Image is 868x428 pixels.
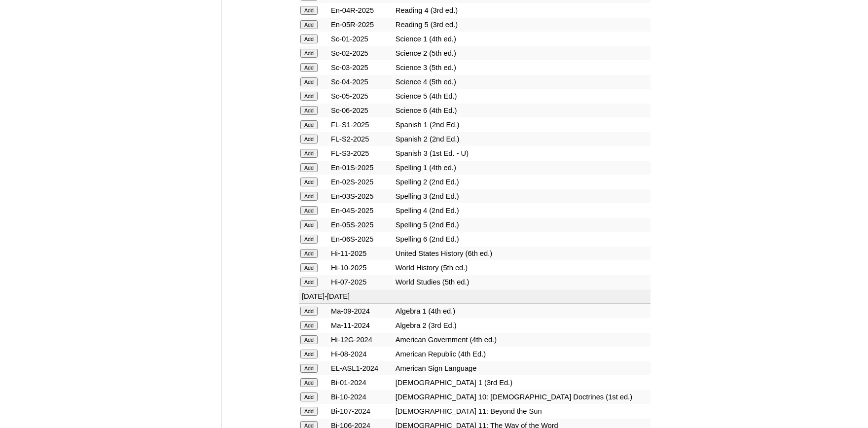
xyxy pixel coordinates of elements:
td: Hi-08-2024 [329,347,394,361]
input: Add [300,278,318,286]
td: Bi-107-2024 [329,404,394,418]
td: Spelling 2 (2nd Ed.) [394,175,651,189]
td: World Studies (5th ed.) [394,275,651,289]
td: Spelling 4 (2nd Ed.) [394,204,651,217]
td: Spelling 3 (2nd Ed.) [394,189,651,203]
input: Add [300,350,318,358]
td: Algebra 2 (3rd Ed.) [394,319,651,332]
input: Add [300,321,318,330]
td: Sc-06-2025 [329,104,394,117]
td: Science 6 (4th Ed.) [394,104,651,117]
td: Sc-05-2025 [329,89,394,103]
input: Add [300,220,318,229]
input: Add [300,20,318,29]
td: Reading 4 (3rd ed.) [394,3,651,17]
input: Add [300,307,318,316]
td: Hi-07-2025 [329,275,394,289]
td: Science 1 (4th ed.) [394,32,651,46]
input: Add [300,364,318,373]
input: Add [300,235,318,244]
td: Hi-11-2025 [329,247,394,260]
td: Science 5 (4th Ed.) [394,89,651,103]
td: [DEMOGRAPHIC_DATA] 11: Beyond the Sun [394,404,651,418]
td: Reading 5 (3rd ed.) [394,18,651,32]
input: Add [300,249,318,258]
input: Add [300,163,318,172]
input: Add [300,178,318,186]
input: Add [300,6,318,15]
td: En-05S-2025 [329,218,394,232]
td: FL-S1-2025 [329,118,394,132]
td: En-02S-2025 [329,175,394,189]
td: Ma-09-2024 [329,304,394,318]
td: FL-S3-2025 [329,146,394,160]
td: [DEMOGRAPHIC_DATA] 10: [DEMOGRAPHIC_DATA] Doctrines (1st ed.) [394,390,651,404]
td: En-05R-2025 [329,18,394,32]
td: World History (5th ed.) [394,261,651,275]
td: Sc-04-2025 [329,75,394,89]
input: Add [300,407,318,416]
input: Add [300,392,318,401]
td: Spelling 5 (2nd Ed.) [394,218,651,232]
input: Add [300,263,318,272]
td: Science 2 (5th ed.) [394,46,651,60]
td: Sc-03-2025 [329,61,394,74]
td: Sc-01-2025 [329,32,394,46]
input: Add [300,92,318,101]
td: [DATE]-[DATE] [299,289,651,304]
input: Add [300,206,318,215]
td: En-01S-2025 [329,161,394,175]
td: Science 3 (5th ed.) [394,61,651,74]
td: United States History (6th ed.) [394,247,651,260]
td: Spelling 6 (2nd Ed.) [394,232,651,246]
td: Hi-10-2025 [329,261,394,275]
td: Sc-02-2025 [329,46,394,60]
td: En-04S-2025 [329,204,394,217]
input: Add [300,335,318,344]
td: Hi-12G-2024 [329,333,394,347]
td: Science 4 (5th ed.) [394,75,651,89]
input: Add [300,135,318,143]
input: Add [300,77,318,86]
td: En-06S-2025 [329,232,394,246]
input: Add [300,378,318,387]
td: Algebra 1 (4th ed.) [394,304,651,318]
input: Add [300,35,318,43]
td: Spanish 1 (2nd Ed.) [394,118,651,132]
td: American Republic (4th Ed.) [394,347,651,361]
input: Add [300,63,318,72]
td: Bi-10-2024 [329,390,394,404]
td: Spanish 3 (1st Ed. - U) [394,146,651,160]
td: EL-ASL1-2024 [329,361,394,375]
td: Ma-11-2024 [329,319,394,332]
td: FL-S2-2025 [329,132,394,146]
input: Add [300,149,318,158]
td: Bi-01-2024 [329,376,394,390]
td: [DEMOGRAPHIC_DATA] 1 (3rd Ed.) [394,376,651,390]
td: En-04R-2025 [329,3,394,17]
td: American Sign Language [394,361,651,375]
input: Add [300,49,318,58]
td: Spanish 2 (2nd Ed.) [394,132,651,146]
td: En-03S-2025 [329,189,394,203]
td: American Government (4th ed.) [394,333,651,347]
input: Add [300,106,318,115]
input: Add [300,192,318,201]
td: Spelling 1 (4th ed.) [394,161,651,175]
input: Add [300,120,318,129]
